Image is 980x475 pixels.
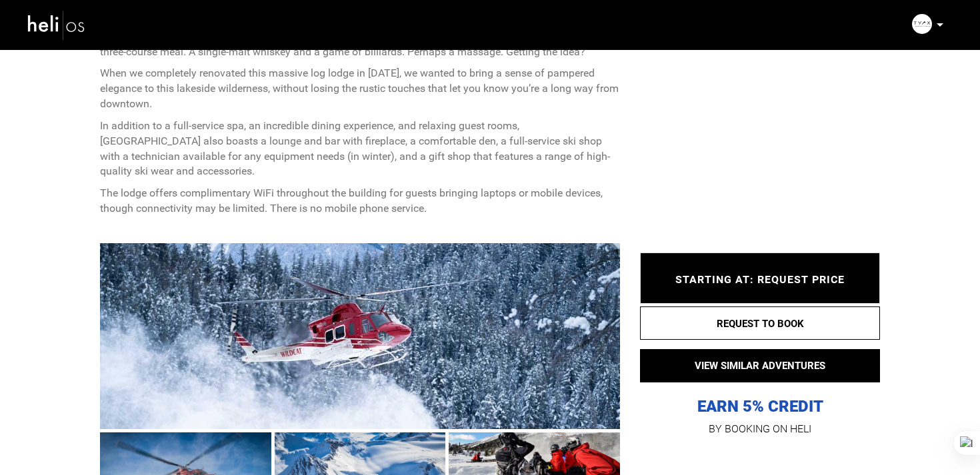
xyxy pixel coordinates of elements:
[640,263,880,417] p: EARN 5% CREDIT
[100,186,620,217] p: The lodge offers complimentary WiFi throughout the building for guests bringing laptops or mobile...
[640,420,880,438] p: BY BOOKING ON HELI
[100,66,620,112] p: When we completely renovated this massive log lodge in [DATE], we wanted to bring a sense of pamp...
[27,7,87,43] img: heli-logo
[640,349,880,382] button: VIEW SIMILAR ADVENTURES
[675,274,845,286] span: STARTING AT: REQUEST PRICE
[912,14,932,34] img: img_559a7b6dc01de19844086667dde548fe.jpg
[100,119,620,179] p: In addition to a full-service spa, an incredible dining experience, and relaxing guest rooms, [GE...
[640,306,880,340] button: REQUEST TO BOOK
